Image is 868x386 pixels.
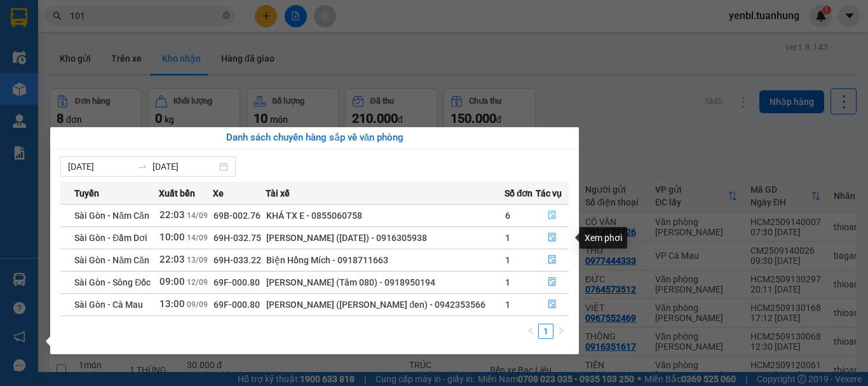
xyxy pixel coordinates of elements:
div: Xem phơi [580,227,627,249]
span: 14/09 [187,211,208,220]
button: file-done [536,205,568,226]
span: 13/09 [187,256,208,265]
span: Tuyến [74,186,99,200]
span: Xe [213,186,224,200]
span: right [557,327,565,334]
div: [PERSON_NAME] ([PERSON_NAME] đen) - 0942353566 [266,298,504,312]
div: Biện Hồng Mích - 0918711663 [266,253,504,267]
span: 14/09 [187,233,208,242]
span: swap-right [137,162,147,172]
a: 1 [539,324,553,338]
span: 22:03 [159,209,185,221]
span: Số đơn [505,186,533,200]
span: 1 [505,277,510,287]
li: Previous Page [523,324,538,339]
button: file-done [536,228,568,248]
div: [PERSON_NAME] ([DATE]) - 0916305938 [266,231,504,245]
span: Tài xế [266,186,290,200]
button: file-done [536,250,568,270]
button: file-done [536,272,568,293]
span: Sài Gòn - Đầm Dơi [74,233,147,243]
span: 09/09 [187,300,208,309]
div: KHÁ TX E - 0855060758 [266,209,504,223]
button: right [553,324,569,339]
span: Sài Gòn - Sông Đốc [74,277,151,287]
span: 13:00 [159,298,185,310]
span: 69B-002.76 [214,210,261,221]
span: 1 [505,255,510,265]
span: file-done [548,277,557,287]
span: Sài Gòn - Năm Căn [74,210,149,221]
li: Next Page [553,324,569,339]
button: file-done [536,294,568,315]
span: 69F-000.80 [214,277,260,287]
span: file-done [548,233,557,243]
span: 09:00 [159,276,185,287]
span: 22:03 [159,254,185,265]
span: Sài Gòn - Năm Căn [74,255,149,265]
span: 10:00 [159,231,185,243]
span: file-done [548,255,557,265]
span: 6 [505,210,510,221]
span: 12/09 [187,278,208,287]
div: [PERSON_NAME] (Tâm 080) - 0918950194 [266,275,504,289]
span: 1 [505,300,510,310]
span: file-done [548,300,557,310]
span: Sài Gòn - Cà Mau [74,300,143,310]
span: file-done [548,210,557,221]
span: to [137,162,147,172]
span: 69F-000.80 [214,300,260,310]
span: 69H-032.75 [214,233,261,243]
span: left [527,327,534,334]
input: Từ ngày [68,160,132,174]
span: 69H-033.22 [214,255,261,265]
li: 1 [538,324,553,339]
span: 1 [505,233,510,243]
button: left [523,324,538,339]
input: Đến ngày [153,160,217,174]
span: Tác vụ [536,186,562,200]
span: Xuất bến [159,186,195,200]
div: Danh sách chuyến hàng sắp về văn phòng [60,130,569,146]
